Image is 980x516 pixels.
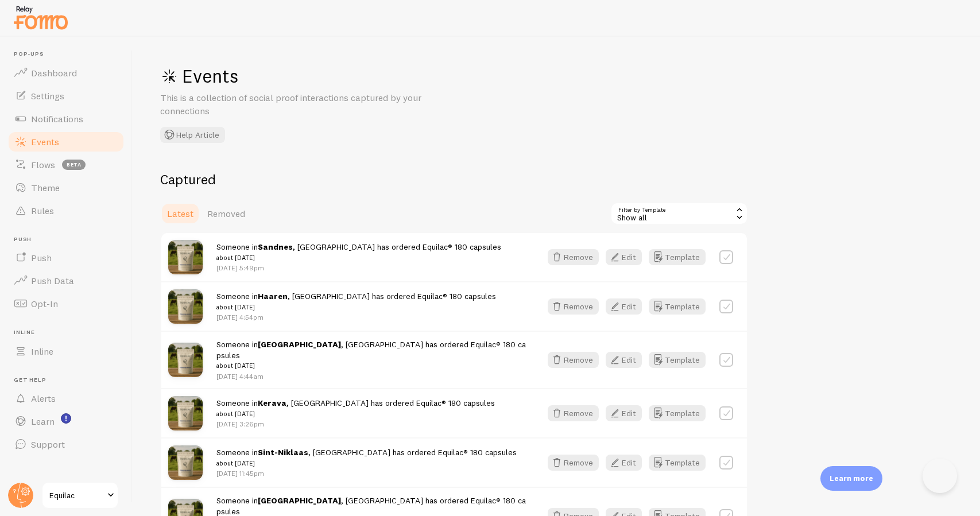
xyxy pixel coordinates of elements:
[14,236,125,243] span: Push
[7,176,125,199] a: Theme
[548,298,599,315] button: Remove
[606,249,642,265] button: Edit
[216,398,495,419] span: Someone in , [GEOGRAPHIC_DATA] has ordered Equilac® 180 capsules
[7,433,125,456] a: Support
[216,339,527,371] span: Someone in , [GEOGRAPHIC_DATA] has ordered Equilac® 180 capsules
[31,205,54,216] span: Rules
[649,405,706,421] button: Template
[31,298,58,309] span: Opt-In
[606,405,642,421] button: Edit
[31,90,64,102] span: Settings
[216,302,496,312] small: about [DATE]
[7,387,125,410] a: Alerts
[160,127,225,143] button: Help Article
[216,419,495,429] p: [DATE] 3:26pm
[216,447,517,468] span: Someone in , [GEOGRAPHIC_DATA] has ordered Equilac® 180 capsules
[31,393,56,404] span: Alerts
[7,340,125,363] a: Inline
[606,455,642,471] button: Edit
[216,253,501,263] small: about [DATE]
[7,199,125,222] a: Rules
[168,240,203,274] img: equilac_caps.png
[12,3,69,32] img: fomo-relay-logo-orange.svg
[649,455,706,471] button: Template
[649,249,706,265] button: Template
[7,410,125,433] a: Learn
[548,405,599,421] button: Remove
[606,249,649,265] a: Edit
[31,159,55,170] span: Flows
[820,466,882,491] div: Learn more
[7,130,125,153] a: Events
[649,298,706,315] button: Template
[649,352,706,368] button: Template
[160,64,505,88] h1: Events
[61,413,71,424] svg: <p>Watch New Feature Tutorials!</p>
[216,409,495,419] small: about [DATE]
[207,208,245,219] span: Removed
[7,61,125,84] a: Dashboard
[606,352,642,368] button: Edit
[7,84,125,107] a: Settings
[258,242,293,252] strong: Sandnes
[216,291,496,312] span: Someone in , [GEOGRAPHIC_DATA] has ordered Equilac® 180 capsules
[31,416,55,427] span: Learn
[258,339,341,350] strong: [GEOGRAPHIC_DATA]
[216,371,527,381] p: [DATE] 4:44am
[31,346,53,357] span: Inline
[548,352,599,368] button: Remove
[216,458,517,468] small: about [DATE]
[606,455,649,471] a: Edit
[830,473,873,484] p: Learn more
[216,242,501,263] span: Someone in , [GEOGRAPHIC_DATA] has ordered Equilac® 180 capsules
[14,377,125,384] span: Get Help
[49,488,104,502] span: Equilac
[31,182,60,193] span: Theme
[258,447,308,457] strong: Sint-Niklaas
[258,495,341,506] strong: [GEOGRAPHIC_DATA]
[7,107,125,130] a: Notifications
[7,269,125,292] a: Push Data
[216,468,517,478] p: [DATE] 11:45pm
[548,249,599,265] button: Remove
[168,289,203,324] img: equilac_caps.png
[606,405,649,421] a: Edit
[610,202,748,225] div: Show all
[548,455,599,471] button: Remove
[606,352,649,368] a: Edit
[168,445,203,480] img: equilac_caps.png
[160,170,748,188] h2: Captured
[7,153,125,176] a: Flows beta
[31,67,77,79] span: Dashboard
[168,396,203,430] img: equilac_caps.png
[31,252,52,263] span: Push
[7,246,125,269] a: Push
[606,298,649,315] a: Edit
[31,136,59,148] span: Events
[216,312,496,322] p: [DATE] 4:54pm
[31,113,83,125] span: Notifications
[160,91,436,118] p: This is a collection of social proof interactions captured by your connections
[258,398,286,408] strong: Kerava
[923,459,957,493] iframe: Help Scout Beacon - Open
[160,202,200,225] a: Latest
[216,263,501,273] p: [DATE] 5:49pm
[14,51,125,58] span: Pop-ups
[168,343,203,377] img: equilac_caps.png
[167,208,193,219] span: Latest
[31,275,74,286] span: Push Data
[216,360,527,371] small: about [DATE]
[62,160,86,170] span: beta
[14,329,125,336] span: Inline
[258,291,288,301] strong: Haaren
[31,439,65,450] span: Support
[606,298,642,315] button: Edit
[7,292,125,315] a: Opt-In
[41,482,119,509] a: Equilac
[200,202,252,225] a: Removed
